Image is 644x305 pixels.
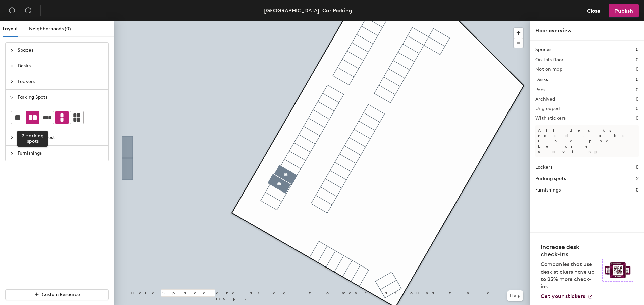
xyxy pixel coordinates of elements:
button: Close [581,4,606,17]
button: Custom Resource [5,289,109,300]
span: expanded [10,95,14,99]
h2: On this floor [535,57,564,63]
h1: Furnishings [535,186,561,194]
button: Undo (⌘ + Z) [5,4,19,17]
span: collapsed [10,136,14,140]
span: Neighborhoods (0) [29,26,71,32]
h1: 0 [636,76,639,83]
h1: Desks [535,76,548,83]
span: Points of Interest [18,130,104,145]
span: collapsed [10,151,14,155]
span: Publish [614,8,633,14]
h1: Spaces [535,46,551,53]
button: Help [507,290,523,301]
span: Get your stickers [541,293,585,299]
span: Parking Spots [18,90,104,105]
span: collapsed [10,80,14,84]
h2: Ungrouped [535,106,560,111]
h1: 0 [636,186,639,194]
span: Close [587,8,600,14]
h2: 0 [636,106,639,111]
span: Desks [18,58,104,74]
h2: 0 [636,67,639,72]
h2: Archived [535,97,555,102]
span: Furnishings [18,146,104,161]
h1: Parking spots [535,175,566,182]
h2: 0 [636,57,639,63]
div: [GEOGRAPHIC_DATA], Car Parking [264,6,352,15]
h1: 0 [636,164,639,171]
span: Custom Resource [42,292,80,297]
div: Floor overview [535,27,639,35]
span: Spaces [18,43,104,58]
button: Redo (⌘ + ⇧ + Z) [21,4,35,17]
p: All desks need to be in a pod before saving [535,125,639,157]
span: collapsed [10,64,14,68]
h2: With stickers [535,116,566,121]
h1: 0 [636,46,639,53]
img: Sticker logo [602,259,633,282]
a: Get your stickers [541,293,593,300]
h4: Increase desk check-ins [541,243,598,258]
span: undo [9,7,15,14]
span: Lockers [18,74,104,89]
h2: Pods [535,87,545,93]
button: 2 parking spots [26,111,39,124]
h2: Not on map [535,67,562,72]
span: Layout [3,26,18,32]
h2: 0 [636,97,639,102]
button: Publish [609,4,639,17]
h1: 2 [636,175,639,182]
p: Companies that use desk stickers have up to 25% more check-ins. [541,261,598,290]
h2: 0 [636,116,639,121]
span: collapsed [10,48,14,52]
h1: Lockers [535,164,552,171]
h2: 0 [636,87,639,93]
